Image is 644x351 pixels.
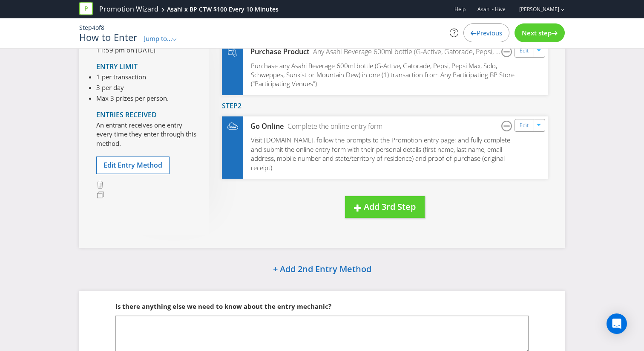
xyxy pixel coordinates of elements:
[364,201,416,212] span: Add 3rd Step
[96,157,170,174] button: Edit Entry Method
[101,23,104,32] span: 8
[103,160,162,170] span: Edit Entry Method
[92,23,95,32] span: 4
[345,196,425,218] button: Add 3rd Step
[454,6,466,13] a: Help
[96,73,169,81] li: 1 per transaction
[96,94,169,103] li: Max 3 prizes per person.
[243,122,284,131] div: Go Online
[79,32,138,42] h1: How to Enter
[96,62,138,71] span: Entry Limit
[96,111,196,119] h4: Entries Received
[273,263,371,275] span: + Add 2nd Entry Method
[520,121,529,131] a: Edit
[522,29,552,37] span: Next step
[284,122,382,131] div: Complete the online entry form
[251,261,393,279] button: + Add 2nd Entry Method
[95,23,101,32] span: of
[251,61,515,88] span: Purchase any Asahi Beverage 600ml bottle (G-Active, Gatorade, Pepsi, Pepsi Max, Solo, Schweppes, ...
[238,101,241,110] span: 2
[144,34,172,43] span: Jump to...
[251,136,510,171] span: Visit [DOMAIN_NAME], follow the prompts to the Promotion entry page; and fully complete and submi...
[79,23,92,32] span: Step
[115,302,331,310] span: Is there anything else we need to know about the entry mechanic?
[96,121,196,148] p: An entrant receives one entry every time they enter through this method.
[477,29,502,37] span: Previous
[167,5,279,14] div: Asahi x BP CTW $100 Every 10 Minutes
[99,4,158,14] a: Promotion Wizard
[222,101,238,110] span: Step
[607,313,627,334] div: Open Intercom Messenger
[96,83,169,92] li: 3 per day
[511,6,559,13] a: [PERSON_NAME]
[477,6,506,13] span: Asahi - Hive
